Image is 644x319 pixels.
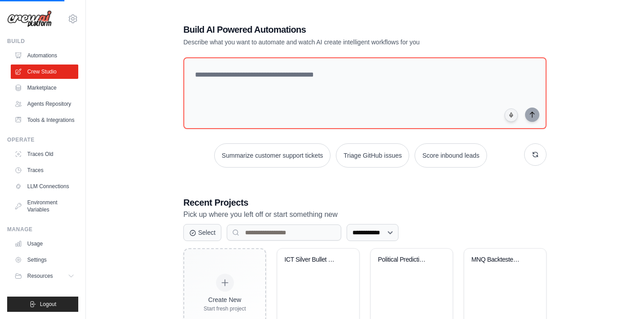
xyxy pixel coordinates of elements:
[504,108,518,122] button: Click to speak your automation idea
[415,143,487,168] button: Score inbound leads
[11,163,78,177] a: Traces
[203,295,246,304] div: Create New
[7,38,78,45] div: Build
[183,196,547,209] h3: Recent Projects
[11,179,78,194] a: LLM Connections
[11,269,78,283] button: Resources
[7,297,78,312] button: Logout
[336,143,409,168] button: Triage GitHub issues
[40,301,56,308] span: Logout
[471,256,525,264] div: MNQ Backtested Strategy Generator
[203,305,246,312] div: Start fresh project
[27,272,53,280] span: Resources
[11,147,78,161] a: Traces Old
[524,143,547,166] button: Get new suggestions
[183,209,547,220] p: Pick up where you left off or start something new
[7,226,78,233] div: Manage
[11,237,78,251] a: Usage
[284,256,339,264] div: ICT Silver Bullet Multi-Agent Backtester
[11,48,78,63] a: Automations
[378,256,432,264] div: Political Prediction & Monetization Intelligence
[11,65,78,79] a: Crew Studio
[183,23,484,36] h1: Build AI Powered Automations
[183,224,221,241] button: Select
[11,253,78,267] a: Settings
[11,113,78,127] a: Tools & Integrations
[11,195,78,217] a: Environment Variables
[183,38,484,47] p: Describe what you want to automate and watch AI create intelligent workflows for you
[7,136,78,143] div: Operate
[11,97,78,111] a: Agents Repository
[11,81,78,95] a: Marketplace
[7,10,52,28] img: Logo
[214,143,330,168] button: Summarize customer support tickets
